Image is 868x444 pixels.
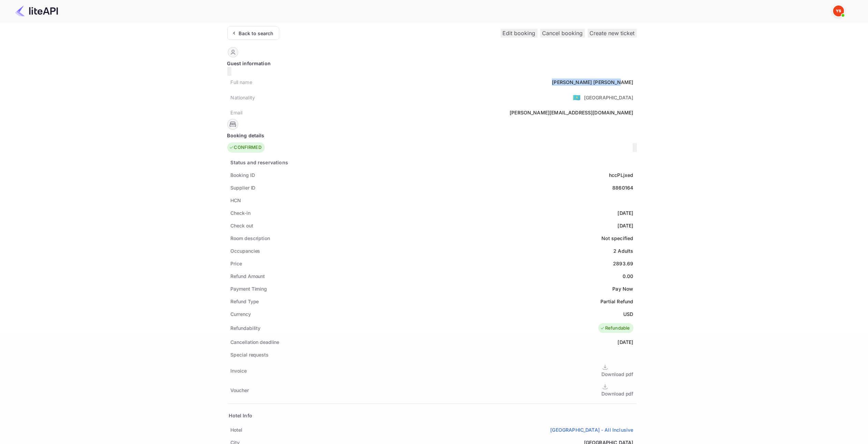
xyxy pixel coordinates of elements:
div: Nationality [231,94,255,101]
div: Not specified [602,235,634,242]
div: Room description [231,235,270,242]
div: Refund Type [231,298,259,305]
img: LiteAPI Logo [15,5,58,16]
div: Check-in [231,209,251,217]
div: Booking ID [231,171,255,179]
div: [PERSON_NAME][EMAIL_ADDRESS][DOMAIN_NAME] [510,109,633,116]
div: [DATE] [618,338,634,346]
div: Booking details [227,132,637,139]
div: [GEOGRAPHIC_DATA] [584,94,634,101]
div: Supplier ID [231,184,256,191]
div: 0.00 [623,273,634,280]
button: Create new ticket [588,29,637,38]
div: Cancellation deadline [231,338,280,346]
div: Full name [231,79,252,86]
div: Partial Refund [600,298,633,305]
div: 2893.69 [613,260,633,267]
div: Pay Now [612,285,633,292]
div: Status and reservations [231,159,288,166]
div: [DATE] [618,209,634,217]
div: [PERSON_NAME] [PERSON_NAME] [552,79,633,86]
div: Hotel Info [229,412,253,419]
div: USD [623,310,633,318]
div: [DATE] [618,222,634,229]
div: CONFIRMED [229,144,261,151]
div: Price [231,260,242,267]
div: Voucher [231,387,249,394]
div: Guest information [227,60,637,67]
div: Special requests [231,351,269,358]
div: Payment Timing [231,285,267,292]
div: Refund Amount [231,273,265,280]
img: Yandex Support [833,5,844,16]
div: Occupancies [231,247,260,254]
div: Back to search [239,30,273,37]
div: Invoice [231,367,247,374]
div: Hotel [231,426,243,433]
div: Currency [231,310,251,318]
div: Email [231,109,243,116]
div: Download pdf [602,390,634,397]
button: Edit booking [501,29,538,38]
div: Download pdf [602,371,634,378]
button: Cancel booking [540,29,585,38]
a: [GEOGRAPHIC_DATA] - All Inclusive [551,426,634,433]
div: Check out [231,222,253,229]
div: Refundability [231,324,261,332]
div: 8860164 [612,184,633,191]
div: 2 Adults [613,247,633,254]
div: HCN [231,197,241,204]
div: hccPLjxed [609,171,633,179]
span: United States [573,91,581,103]
div: Refundable [600,325,630,332]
